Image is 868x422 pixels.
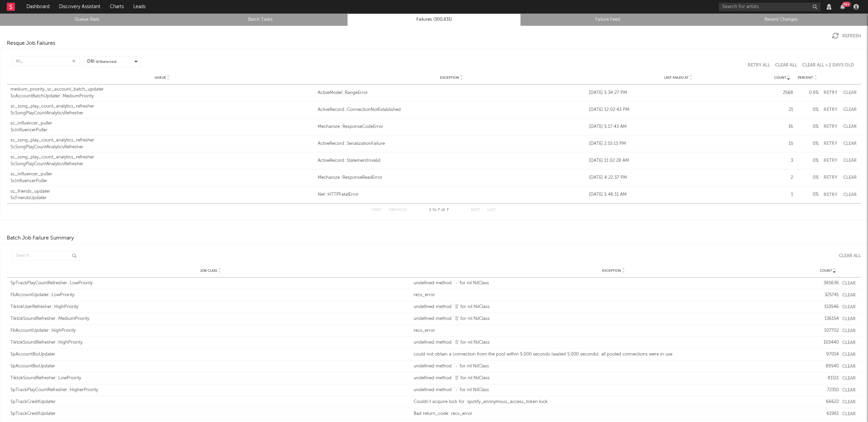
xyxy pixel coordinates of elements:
div: 0 % [796,157,818,164]
div: 0 % [796,174,818,181]
div: sc_song_play_count_analytics_refresher [11,154,314,161]
button: Clear [842,388,856,392]
div: SpTrackPlayCountRefresher::LowPriority [11,280,410,287]
div: 16 [771,123,793,130]
button: Clear [842,412,856,416]
div: 2 [771,174,793,181]
a: Mechanize::ResponseReadError [318,174,586,181]
a: sc_influencer_pullerScInfluencerPuller [11,171,314,184]
div: ScAccountBatchUpdater::MediumPriority [11,93,314,100]
button: Retry [822,91,839,95]
a: ActiveRecord::StatementInvalid [318,157,586,164]
a: sc_friends_updaterScFriendsUpdater [11,188,314,202]
div: TiktokSoundRefresher::HighPriority [11,339,410,346]
div: medium_priority_sc_account_batch_updater [11,86,314,93]
button: Clear [842,193,857,197]
button: Clear [842,329,856,333]
div: sc_influencer_puller [11,120,314,127]
button: Clear [842,141,857,146]
button: Retry All [748,63,770,68]
a: Queue Stats [4,16,170,24]
button: Retry [822,175,839,180]
button: Retry [822,158,839,163]
div: TiktokUserRefresher::HighPriority [11,304,410,310]
div: undefined method `-' for nil:NilClass [414,280,813,287]
div: SpTrackPlayCountRefresher::HigherPriority [11,387,410,394]
button: Refresh [832,33,861,39]
a: Failures (300,831) [351,16,517,24]
div: 81511 [817,375,839,382]
div: 325741 [817,292,839,299]
div: 89540 [817,363,839,370]
a: Failure Feed [525,16,691,24]
div: Clear All [839,254,861,258]
button: Clear [842,341,856,345]
div: sc_song_play_count_analytics_refresher [11,103,314,110]
span: Percent [798,76,813,80]
div: SpAccountBioUpdater [11,351,410,358]
div: Couldn't acquire lock for: spotify_anonymous_access_token:lock [414,399,813,405]
a: Recent Changes [698,16,864,24]
button: Last [487,208,496,212]
input: Search... [12,251,80,261]
a: ActiveRecord::ConnectionNotEstablished [318,107,586,113]
div: 0 % [796,123,818,130]
button: Clear [842,352,856,357]
div: 3 [771,157,793,164]
div: SpAccountBioUpdater [11,363,410,370]
span: Count [820,269,832,273]
div: 99 + [842,2,851,7]
button: Clear [842,124,857,129]
a: ActiveRecord::SerializationFailure [318,140,586,147]
span: Job Class [200,269,217,273]
button: Clear [842,175,857,180]
a: sc_song_play_count_analytics_refresherScSongPlayCountAnalyticsRefresher [11,154,314,167]
div: FbAccountUpdater::LowPriority [11,292,410,299]
span: Exception [602,269,621,273]
span: ( 8 / 8 selected) [96,59,117,64]
div: 66622 [817,399,839,405]
span: Last Failed At [664,76,689,80]
button: Clear [842,293,856,298]
div: 97014 [817,351,839,358]
div: ScSongPlayCountAnalyticsRefresher [11,110,314,117]
div: TiktokSoundRefresher::LowPriority [11,375,410,382]
input: Search for artists [719,3,821,11]
span: Queue [155,76,166,80]
a: sc_song_play_count_analytics_refresherScSongPlayCountAnalyticsRefresher [11,103,314,116]
div: undefined method `[]' for nil:NilClass [414,315,813,322]
div: [DATE] 2:15:13 PM [589,140,768,147]
button: Retry [822,193,839,197]
div: SpTrackCreditUpdater [11,399,410,405]
button: Retry [822,124,839,129]
button: Clear All [834,254,861,258]
div: sc_friends_updater [11,188,314,195]
a: Mechanize::ResponseCodeError [318,123,586,130]
div: DRI [87,58,117,65]
input: Search... [12,56,80,66]
div: FbAccountUpdater::HighPriority [11,327,410,334]
div: ScSongPlayCountAnalyticsRefresher [11,161,314,168]
div: 385636 [817,280,839,287]
button: First [372,208,382,212]
div: 107702 [817,327,839,334]
a: medium_priority_sc_account_batch_updaterScAccountBatchUpdater::MediumPriority [11,86,314,99]
div: undefined method `-' for nil:NilClass [414,363,813,370]
div: ScFriendsUpdater [11,195,314,202]
div: 2568 [771,90,793,96]
div: ScSongPlayCountAnalyticsRefresher [11,144,314,151]
button: Retry [822,108,839,112]
button: Previous [389,208,407,212]
div: 0.9 % [796,90,818,96]
div: [DATE] 5:17:43 AM [589,123,768,130]
a: sc_influencer_pullerScInfluencerPuller [11,120,314,133]
button: Clear [842,400,856,404]
div: ScInfluencerPuller [11,127,314,134]
div: 0 % [796,107,818,113]
div: [DATE] 4:22:37 PM [589,174,768,181]
a: Net::HTTPFatalError [318,191,586,198]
